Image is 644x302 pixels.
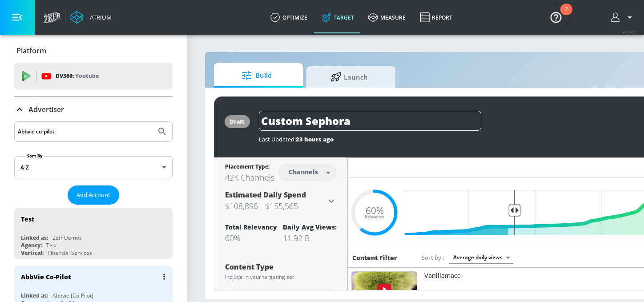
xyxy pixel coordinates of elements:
p: Youtube [75,71,99,81]
div: Atrium [86,13,112,21]
div: Content Type [225,263,337,270]
input: Search by name [18,126,153,137]
span: Launch [315,66,383,88]
span: Build [223,65,290,86]
div: Estimated Daily Spend$108,896 - $155,565 [225,190,337,212]
span: 60% [366,205,384,215]
div: Agency: [21,242,42,249]
span: Sort by [422,254,444,262]
p: DV360: [56,71,99,81]
div: DV360: Youtube [14,63,173,89]
div: 60% [225,233,277,243]
div: Daily Avg Views: [283,223,337,231]
div: 2 [565,9,568,21]
div: Abbvie [Co-Pilot] [52,292,93,299]
div: 42K Channels [225,172,274,183]
div: Vertical: [21,249,44,257]
div: AbbVie Co-Pilot [21,273,71,281]
div: 11.92 B [283,233,337,243]
div: Linked as: [21,292,48,299]
div: Linked as: [21,234,48,242]
h3: $108,896 - $155,565 [225,200,326,212]
a: Report [413,1,459,33]
label: Sort By [25,153,44,159]
span: Estimated Daily Spend [225,190,306,200]
span: 23 hours ago [296,135,334,143]
div: Placement Type: [225,163,274,172]
button: Open Resource Center, 2 new notifications [543,4,568,29]
button: Submit Search [153,122,172,141]
button: Add Account [68,185,119,205]
div: Channels [284,168,322,176]
div: Advertiser [14,97,173,122]
span: v 4.24.0 [623,29,635,34]
div: Test [46,242,57,249]
div: Average daily views [449,251,513,263]
div: Financial Services [48,249,92,257]
a: optimize [263,1,314,33]
div: A-Z [14,156,173,178]
h6: Content Filter [352,254,397,262]
div: draft [230,118,245,125]
span: Add Account [76,190,110,200]
a: Atrium [70,11,112,24]
a: measure [361,1,413,33]
div: TestLinked as:Zefr DemosAgency:TestVertical:Financial Services [14,208,173,259]
p: Platform [16,46,46,56]
div: Zefr Demos [52,234,82,242]
div: Total Relevancy [225,223,277,231]
div: Platform [14,38,173,63]
p: Advertiser [28,105,64,114]
a: Target [314,1,361,33]
div: Include in your targeting set [225,274,337,280]
span: Relevance [365,215,384,219]
div: Test [21,215,34,223]
div: Last Updated: [259,135,643,143]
